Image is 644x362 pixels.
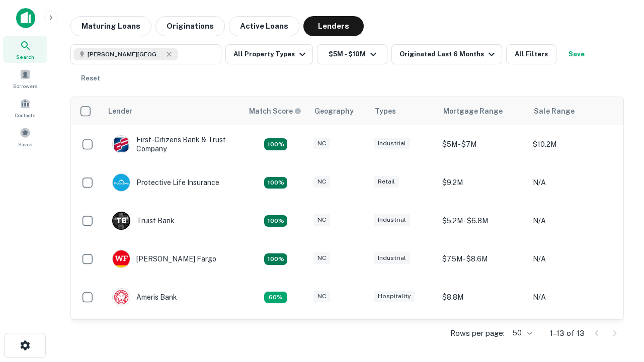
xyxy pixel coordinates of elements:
[112,173,219,192] div: Protective Life Insurance
[437,316,528,354] td: $9.2M
[313,291,330,302] div: NC
[243,97,308,125] th: Capitalize uses an advanced AI algorithm to match your search with the best lender. The match sco...
[506,44,556,64] button: All Filters
[155,16,225,36] button: Originations
[374,176,399,188] div: Retail
[3,65,47,92] a: Borrowers
[528,97,618,125] th: Sale Range
[313,252,330,264] div: NC
[3,94,47,121] a: Contacts
[249,106,301,117] div: Capitalize uses an advanced AI algorithm to match your search with the best lender. The match sco...
[437,125,528,163] td: $5M - $7M
[264,138,287,150] div: Matching Properties: 2, hasApolloMatch: undefined
[113,289,130,306] img: picture
[308,97,369,125] th: Geography
[560,44,593,64] button: Save your search to get updates of matches that match your search criteria.
[528,278,618,316] td: N/A
[70,16,151,36] button: Maturing Loans
[391,44,502,64] button: Originated Last 6 Months
[15,111,35,119] span: Contacts
[313,214,330,226] div: NC
[550,327,585,339] p: 1–13 of 13
[437,202,528,240] td: $5.2M - $6.8M
[374,252,410,264] div: Industrial
[317,44,387,64] button: $5M - $10M
[450,327,505,339] p: Rows per page:
[264,253,287,265] div: Matching Properties: 2, hasApolloMatch: undefined
[264,292,287,304] div: Matching Properties: 1, hasApolloMatch: undefined
[113,174,130,191] img: picture
[108,105,132,117] div: Lender
[112,288,177,306] div: Ameris Bank
[3,36,47,63] a: Search
[528,163,618,202] td: N/A
[102,97,243,125] th: Lender
[594,249,644,298] iframe: Chat Widget
[112,212,175,230] div: Truist Bank
[225,44,313,64] button: All Property Types
[374,138,410,149] div: Industrial
[16,53,34,61] span: Search
[264,177,287,189] div: Matching Properties: 2, hasApolloMatch: undefined
[313,138,330,149] div: NC
[303,16,364,36] button: Lenders
[113,250,130,267] img: picture
[3,123,47,150] a: Saved
[249,106,299,117] h6: Match Score
[16,8,35,28] img: capitalize-icon.png
[437,240,528,278] td: $7.5M - $8.6M
[264,215,287,227] div: Matching Properties: 3, hasApolloMatch: undefined
[18,140,33,148] span: Saved
[374,291,415,302] div: Hospitality
[314,105,354,117] div: Geography
[112,135,233,153] div: First-citizens Bank & Trust Company
[534,105,575,117] div: Sale Range
[369,97,437,125] th: Types
[528,240,618,278] td: N/A
[13,82,37,90] span: Borrowers
[443,105,503,117] div: Mortgage Range
[437,97,528,125] th: Mortgage Range
[528,125,618,163] td: $10.2M
[437,163,528,202] td: $9.2M
[88,50,163,59] span: [PERSON_NAME][GEOGRAPHIC_DATA], [GEOGRAPHIC_DATA]
[375,105,396,117] div: Types
[313,176,330,188] div: NC
[74,68,107,88] button: Reset
[229,16,299,36] button: Active Loans
[113,136,130,153] img: picture
[112,250,216,268] div: [PERSON_NAME] Fargo
[116,216,126,226] p: T B
[437,278,528,316] td: $8.8M
[528,202,618,240] td: N/A
[509,326,534,340] div: 50
[374,214,410,226] div: Industrial
[399,48,498,60] div: Originated Last 6 Months
[528,316,618,354] td: N/A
